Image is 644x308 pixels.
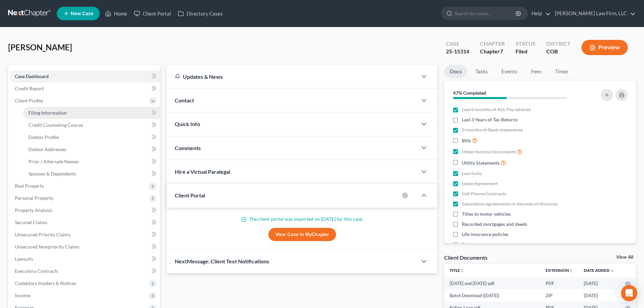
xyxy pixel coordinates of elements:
[546,48,571,55] div: COB
[460,269,464,273] i: unfold_more
[528,7,551,20] a: Help
[268,228,336,241] a: View Case in MyChapter
[9,253,160,265] a: Lawsuits
[9,229,160,241] a: Unsecured Priority Claims
[15,244,79,250] span: Unsecured Nonpriority Claims
[540,277,578,289] td: PDF
[462,200,557,207] span: Separation agreements or decrees of divorces
[450,268,464,273] a: Titleunfold_more
[444,65,467,78] a: Docs
[174,7,226,20] a: Directory Cases
[480,48,505,55] div: Chapter
[516,48,535,55] div: Filed
[446,40,469,48] div: Case
[15,195,53,201] span: Personal Property
[28,146,66,152] span: Debtor Addresses
[581,40,628,55] button: Preview
[28,171,76,176] span: Spouses & Dependents
[546,40,571,48] div: District
[462,126,523,133] span: 3 months of Bank statements
[462,170,482,177] span: Law Suits
[578,289,620,302] td: [DATE]
[546,268,573,273] a: Extensionunfold_more
[500,48,503,54] span: 7
[15,73,49,79] span: Case Dashboard
[8,42,72,52] span: [PERSON_NAME]
[462,116,518,123] span: Last 3 Years of Tax Returns
[444,277,540,289] td: [DATE] and [DATE]-pdf
[175,121,200,127] span: Quick Info
[578,277,620,289] td: [DATE]
[23,107,160,119] a: Filing Information
[470,65,493,78] a: Tasks
[15,280,76,286] span: Codebtors Insiders & Notices
[480,40,505,48] div: Chapter
[15,98,43,103] span: Client Profile
[453,90,486,96] strong: 47% Completed
[175,145,201,151] span: Comments
[444,289,540,302] td: Batch Download ([DATE])
[28,159,79,164] span: Prior / Alternate Names
[23,143,160,156] a: Debtor Addresses
[15,268,58,274] span: Executory Contracts
[616,255,633,260] a: View All
[462,106,531,113] span: Last 6 months of ALL Pay advices
[496,65,523,78] a: Events
[71,11,93,16] span: New Case
[462,190,506,197] span: Cell Phone Contracts
[462,241,527,248] span: Retirement account statements
[28,134,59,140] span: Debtor Profile
[551,7,636,20] a: [PERSON_NAME] Law Firm, LLC
[23,119,160,131] a: Credit Counseling Course
[540,289,578,302] td: ZIP
[9,204,160,216] a: Property Analysis
[9,216,160,229] a: Secured Claims
[175,168,230,175] span: Hire a Virtual Paralegal
[462,137,471,144] span: Bills
[15,292,30,298] span: Income
[28,110,67,116] span: Filing Information
[15,86,44,91] span: Credit Report
[462,221,527,228] span: Recorded mortgages and deeds
[175,216,429,222] p: The client portal was imported on [DATE] for this case.
[462,211,511,217] span: Titles to motor vehicles
[621,285,637,301] div: Open Intercom Messenger
[15,232,71,237] span: Unsecured Priority Claims
[516,40,535,48] div: Status
[15,256,33,262] span: Lawsuits
[175,258,269,264] span: NextMessage: Client Text Notifications
[462,231,508,238] span: Life insurance policies
[175,192,205,198] span: Client Portal
[462,160,500,166] span: Utility Statements
[23,156,160,168] a: Prior / Alternate Names
[462,180,498,187] span: Lease Agreement
[102,7,130,20] a: Home
[610,269,614,273] i: expand_more
[15,207,52,213] span: Property Analysis
[23,168,160,180] a: Spouses & Dependents
[525,65,547,78] a: Fees
[15,219,47,225] span: Secured Claims
[28,122,83,128] span: Credit Counseling Course
[130,7,174,20] a: Client Portal
[9,265,160,277] a: Executory Contracts
[462,148,516,155] span: Other Income Documents
[9,82,160,95] a: Credit Report
[175,73,409,80] div: Updates & News
[444,254,487,261] div: Client Documents
[23,131,160,143] a: Debtor Profile
[9,241,160,253] a: Unsecured Nonpriority Claims
[9,70,160,82] a: Case Dashboard
[446,48,469,55] div: 25-15314
[584,268,614,273] a: Date Added expand_more
[175,97,194,103] span: Contact
[550,65,574,78] a: Timer
[15,183,44,189] span: Real Property
[569,269,573,273] i: unfold_more
[455,7,517,20] input: Search by name...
